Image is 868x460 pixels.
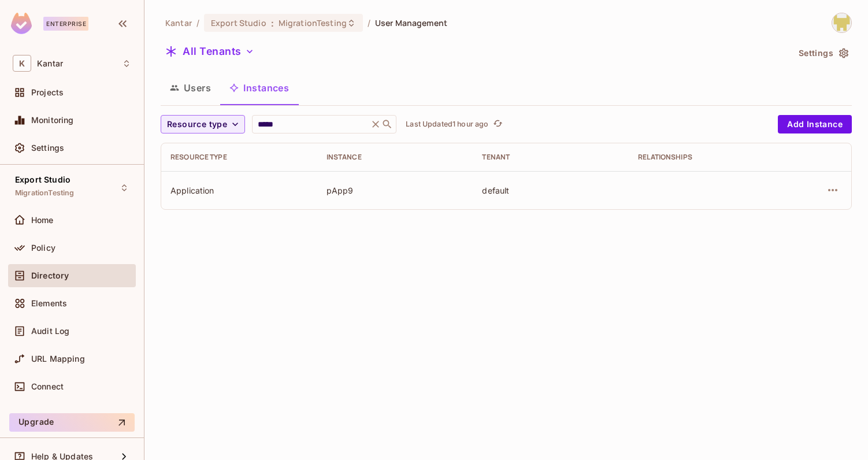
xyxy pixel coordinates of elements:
span: Settings [31,143,64,153]
div: pApp9 [327,185,464,196]
div: Resource type [170,153,308,162]
li: / [196,17,199,28]
span: MigrationTesting [279,17,347,28]
span: K [13,55,31,72]
span: Elements [31,299,67,308]
span: refresh [493,118,503,130]
button: Settings [794,44,852,62]
span: Projects [31,88,64,97]
span: Export Studio [211,17,266,28]
button: Instances [220,73,298,102]
span: Monitoring [31,116,74,125]
div: Enterprise [43,17,88,31]
img: SReyMgAAAABJRU5ErkJggg== [11,13,32,34]
img: Girishankar.VP@kantar.com [832,13,851,32]
div: Relationships [638,153,776,162]
button: Resource type [161,115,245,133]
span: Audit Log [31,327,69,336]
span: Home [31,216,54,225]
span: the active workspace [165,17,192,28]
span: Workspace: Kantar [37,59,63,68]
span: Resource type [167,117,227,132]
span: : [270,18,275,28]
button: Users [161,73,220,102]
span: Policy [31,243,55,253]
span: Click to refresh data [489,117,505,131]
div: Instance [327,153,464,162]
div: Tenant [482,153,620,162]
div: Application [170,185,308,196]
div: default [482,185,620,196]
span: MigrationTesting [15,188,74,198]
span: User Management [375,17,447,28]
li: / [368,17,370,28]
button: refresh [491,117,505,131]
button: All Tenants [161,42,259,61]
span: Export Studio [15,175,71,184]
button: Upgrade [9,413,135,432]
span: Directory [31,271,69,280]
button: Add Instance [778,115,852,133]
p: Last Updated 1 hour ago [406,120,488,129]
span: URL Mapping [31,354,85,363]
span: Connect [31,382,64,391]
